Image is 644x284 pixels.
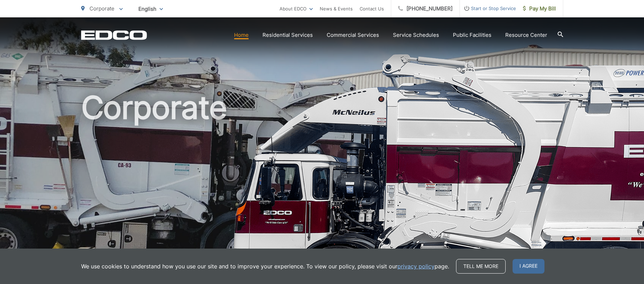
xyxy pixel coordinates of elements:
span: Corporate [89,5,114,12]
span: English [133,3,168,15]
a: EDCD logo. Return to the homepage. [81,30,147,40]
a: Residential Services [263,31,313,39]
p: We use cookies to understand how you use our site and to improve your experience. To view our pol... [81,262,449,270]
a: Home [234,31,249,39]
a: About EDCO [280,5,313,13]
a: Contact Us [360,5,384,13]
span: Pay My Bill [523,5,556,13]
a: Tell me more [456,259,506,274]
a: Commercial Services [327,31,379,39]
a: News & Events [320,5,353,13]
a: Public Facilities [453,31,491,39]
a: Resource Center [505,31,547,39]
a: privacy policy [397,262,435,270]
a: Service Schedules [393,31,439,39]
span: I agree [513,259,544,274]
